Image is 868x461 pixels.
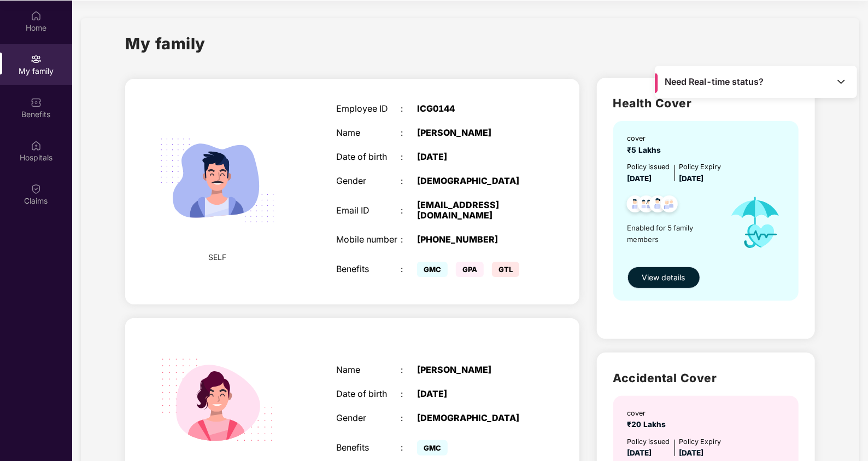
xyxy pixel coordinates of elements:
div: cover [627,133,666,144]
div: Email ID [336,205,401,216]
div: [DATE] [417,389,530,399]
img: icon [720,185,790,261]
div: Policy issued [627,162,670,172]
div: [DEMOGRAPHIC_DATA] [417,176,530,186]
div: [PHONE_NUMBER] [417,234,530,245]
div: : [401,365,417,375]
div: [PERSON_NAME] [417,128,530,138]
div: Benefits [336,264,401,274]
div: Mobile number [336,234,401,245]
h2: Accidental Cover [613,369,799,387]
div: Policy Expiry [679,162,722,172]
div: : [401,103,417,114]
div: Date of birth [336,152,401,162]
div: : [401,176,417,186]
img: svg+xml;base64,PHN2ZyB4bWxucz0iaHR0cDovL3d3dy53My5vcmcvMjAwMC9zdmciIHdpZHRoPSI0OC45NDMiIGhlaWdodD... [656,192,683,219]
div: Policy issued [627,436,670,447]
span: GMC [417,440,448,456]
div: [DATE] [417,152,530,162]
div: [PERSON_NAME] [417,365,530,375]
div: Name [336,365,401,375]
div: [EMAIL_ADDRESS][DOMAIN_NAME] [417,200,530,221]
img: svg+xml;base64,PHN2ZyBpZD0iQ2xhaW0iIHhtbG5zPSJodHRwOi8vd3d3LnczLm9yZy8yMDAwL3N2ZyIgd2lkdGg9IjIwIi... [31,183,42,194]
div: ICG0144 [417,103,530,114]
span: GPA [456,262,484,277]
img: svg+xml;base64,PHN2ZyB3aWR0aD0iMjAiIGhlaWdodD0iMjAiIHZpZXdCb3g9IjAgMCAyMCAyMCIgZmlsbD0ibm9uZSIgeG... [31,54,42,65]
div: cover [627,408,671,419]
div: [DEMOGRAPHIC_DATA] [417,413,530,423]
img: Toggle Icon [836,76,847,87]
img: svg+xml;base64,PHN2ZyB4bWxucz0iaHR0cDovL3d3dy53My5vcmcvMjAwMC9zdmciIHdpZHRoPSIyMjQiIGhlaWdodD0iMT... [146,110,288,251]
img: svg+xml;base64,PHN2ZyB4bWxucz0iaHR0cDovL3d3dy53My5vcmcvMjAwMC9zdmciIHdpZHRoPSI0OC45NDMiIGhlaWdodD... [622,192,649,219]
span: View details [642,272,685,284]
div: Policy Expiry [679,436,722,447]
div: Benefits [336,442,401,453]
img: svg+xml;base64,PHN2ZyB4bWxucz0iaHR0cDovL3d3dy53My5vcmcvMjAwMC9zdmciIHdpZHRoPSI0OC45NDMiIGhlaWdodD... [644,192,671,219]
div: Date of birth [336,389,401,399]
span: GMC [417,262,448,277]
div: : [401,442,417,453]
div: : [401,389,417,399]
img: svg+xml;base64,PHN2ZyB4bWxucz0iaHR0cDovL3d3dy53My5vcmcvMjAwMC9zdmciIHdpZHRoPSI0OC45MTUiIGhlaWdodD... [633,192,660,219]
div: : [401,413,417,423]
div: : [401,205,417,216]
h2: Health Cover [613,94,799,112]
div: : [401,128,417,138]
span: Need Real-time status? [665,76,764,88]
span: GTL [492,262,519,277]
span: [DATE] [627,448,652,457]
div: : [401,234,417,245]
span: ₹20 Lakhs [627,420,671,429]
span: [DATE] [679,174,704,183]
img: svg+xml;base64,PHN2ZyBpZD0iSG9zcGl0YWxzIiB4bWxucz0iaHR0cDovL3d3dy53My5vcmcvMjAwMC9zdmciIHdpZHRoPS... [31,140,42,151]
img: svg+xml;base64,PHN2ZyBpZD0iSG9tZSIgeG1sbnM9Imh0dHA6Ly93d3cudzMub3JnLzIwMDAvc3ZnIiB3aWR0aD0iMjAiIG... [31,10,42,21]
span: SELF [208,251,226,263]
img: svg+xml;base64,PHN2ZyBpZD0iQmVuZWZpdHMiIHhtbG5zPSJodHRwOi8vd3d3LnczLm9yZy8yMDAwL3N2ZyIgd2lkdGg9Ij... [31,97,42,108]
span: ₹5 Lakhs [627,146,666,154]
div: : [401,152,417,162]
span: [DATE] [679,448,704,457]
div: : [401,264,417,274]
span: [DATE] [627,174,652,183]
div: Name [336,128,401,138]
span: Enabled for 5 family members [627,222,720,245]
div: Gender [336,413,401,423]
button: View details [627,267,700,289]
div: Gender [336,176,401,186]
div: Employee ID [336,103,401,114]
h1: My family [125,31,206,56]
